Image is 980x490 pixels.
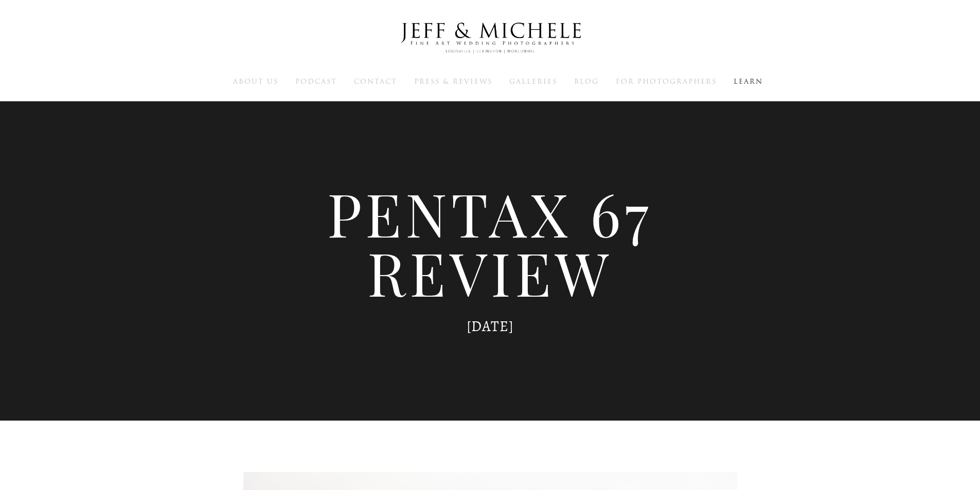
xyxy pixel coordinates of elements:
span: Learn [734,77,763,86]
a: Contact [354,77,397,86]
a: Blog [574,77,599,86]
a: Galleries [509,77,557,86]
span: Blog [574,77,599,86]
span: Galleries [509,77,557,86]
a: About Us [233,77,278,86]
span: Contact [354,77,397,86]
a: Learn [734,77,763,86]
img: Louisville Wedding Photographers - Jeff & Michele Wedding Photographers [387,13,593,63]
h1: Pentax 67 Review [243,184,737,302]
span: About Us [233,77,278,86]
time: [DATE] [467,316,514,336]
a: For Photographers [616,77,717,86]
span: For Photographers [616,77,717,86]
span: Podcast [295,77,337,86]
a: Podcast [295,77,337,86]
span: Press & Reviews [414,77,492,86]
a: Press & Reviews [414,77,492,86]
